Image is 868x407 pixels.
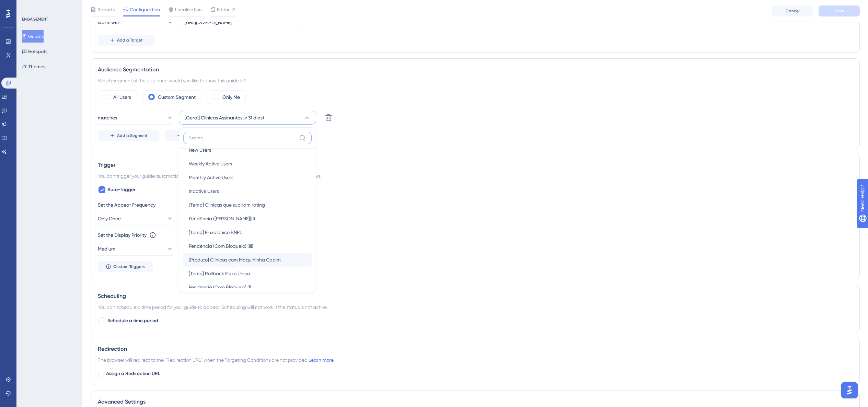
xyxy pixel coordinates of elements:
[113,264,145,269] span: Custom Triggers
[16,2,43,10] span: Need Help?
[113,93,131,101] label: All Users
[98,212,173,225] button: Only Once
[117,37,143,43] span: Add a Target
[834,8,844,14] span: Save
[819,5,860,16] button: Save
[98,161,853,169] div: Trigger
[183,212,312,225] button: Pendência ([PERSON_NAME])(I)
[98,66,853,74] div: Audience Segmentation
[175,5,202,14] span: Localization
[22,30,44,43] button: Guides
[130,5,160,14] span: Configuration
[189,173,233,182] span: Monthly Active Users
[183,184,312,198] button: Inactive Users
[217,5,230,14] span: Editor
[98,231,147,239] div: Set the Display Priority
[189,269,250,278] span: [Temp] Rollback Fluxo Único
[98,18,120,26] span: starts with
[183,267,312,280] button: [Temp] Rollback Fluxo Único
[309,357,334,363] a: Learn more.
[98,245,115,253] span: Medium
[189,201,265,209] span: [Temp] Clínicas que subiram rating
[189,228,242,236] span: [Temp] Fluxo Único BNPL
[98,292,853,300] div: Scheduling
[117,133,148,138] span: Add a Segment
[107,317,158,325] span: Schedule a time period
[97,5,115,14] span: Reports
[106,370,160,378] span: Assign a Redirection URL
[183,157,312,171] button: Weekly Active Users
[183,143,312,157] button: New Users
[22,45,47,58] button: Hotspots
[98,398,853,406] div: Advanced Settings
[189,146,211,154] span: New Users
[183,280,312,294] button: Pendência (Com Bloqueio) (I)
[222,93,240,101] label: Only Me
[98,261,153,272] button: Custom Triggers
[98,201,853,209] div: Set the Appear Frequency
[98,345,853,353] div: Redirection
[98,111,173,125] button: matches
[183,225,312,239] button: [Temp] Fluxo Único BNPL
[183,171,312,184] button: Monthly Active Users
[189,135,296,141] input: Search...
[185,19,295,26] input: yourwebsite.com/path
[98,114,117,122] span: matches
[185,114,264,122] span: [Geral] Clínicas Assinantes (> 31 dias)
[98,356,334,364] span: The browser will redirect to the “Redirection URL” when the Targeting Conditions are not provided.
[107,186,136,194] span: Auto-Trigger
[189,160,232,168] span: Weekly Active Users
[98,303,853,311] div: You can schedule a time period for your guide to appear. Scheduling will not work if the status i...
[98,242,173,256] button: Medium
[786,8,800,14] span: Cancel
[98,172,853,180] div: You can trigger your guide automatically when the target URL is visited, and/or use the custom tr...
[158,93,196,101] label: Custom Segment
[839,380,860,400] iframe: UserGuiding AI Assistant Launcher
[189,187,219,195] span: Inactive Users
[189,214,255,223] span: Pendência ([PERSON_NAME])(I)
[183,239,312,253] button: Pendência (Com Bloqueio) (III)
[189,256,281,264] span: [Produto] Clínicas com Maquininha Capim
[98,214,121,223] span: Only Once
[22,60,45,73] button: Themes
[98,35,154,46] button: Add a Target
[98,130,159,141] button: Add a Segment
[189,283,251,291] span: Pendência (Com Bloqueio) (I)
[98,15,173,29] button: starts with
[22,16,48,22] div: ENGAGEMENT
[179,111,316,125] button: [Geral] Clínicas Assinantes (> 31 dias)
[183,253,312,267] button: [Produto] Clínicas com Maquininha Capim
[165,130,232,141] button: Create a Segment
[183,198,312,212] button: [Temp] Clínicas que subiram rating
[772,5,813,16] button: Cancel
[98,77,853,85] div: Which segment of the audience would you like to show this guide to?
[189,242,253,250] span: Pendência (Com Bloqueio) (III)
